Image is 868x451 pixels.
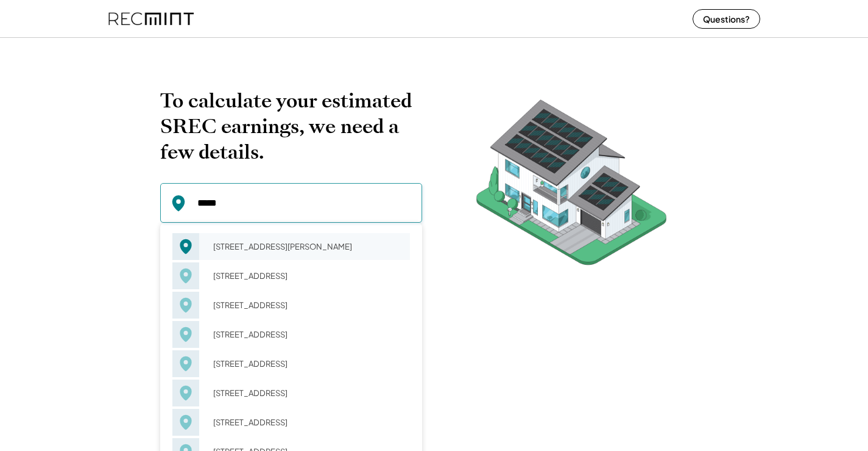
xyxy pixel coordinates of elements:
img: recmint-logotype%403x%20%281%29.jpeg [108,2,194,35]
div: [STREET_ADDRESS] [205,414,410,431]
div: [STREET_ADDRESS] [205,326,410,343]
img: RecMintArtboard%207.png [453,88,690,284]
div: [STREET_ADDRESS] [205,297,410,314]
div: [STREET_ADDRESS][PERSON_NAME] [205,238,410,255]
div: [STREET_ADDRESS] [205,267,410,284]
div: [STREET_ADDRESS] [205,384,410,402]
button: Questions? [693,9,760,29]
div: [STREET_ADDRESS] [205,355,410,372]
h2: To calculate your estimated SREC earnings, we need a few details. [160,88,422,165]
